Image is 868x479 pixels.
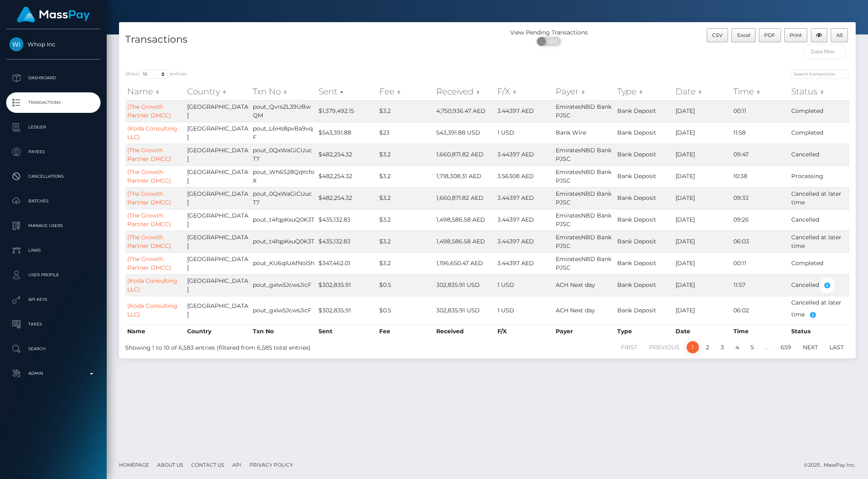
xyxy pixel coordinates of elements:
[377,325,434,338] th: Fee
[125,340,420,352] div: Showing 1 to 10 of 6,583 entries (filtered from 6,585 total entries)
[615,165,673,187] td: Bank Deposit
[673,325,731,338] th: Date
[9,121,97,133] p: Ledger
[185,187,251,209] td: [GEOGRAPHIC_DATA]
[731,144,789,165] td: 09:47
[139,69,170,79] select: Showentries
[127,277,177,293] a: (Koda Consulting LLC)
[790,69,850,79] input: Search transactions
[9,146,97,158] p: Payees
[615,325,673,338] th: Type
[434,83,495,100] th: Received: activate to sort column ascending
[9,170,97,183] p: Cancellations
[789,296,850,325] td: Cancelled at later time
[316,296,377,325] td: $302,835.91
[495,231,554,252] td: 3.44397 AED
[615,187,673,209] td: Bank Deposit
[798,341,822,353] a: Next
[712,32,723,38] span: CSV
[6,339,101,359] a: Search
[836,32,843,38] span: All
[673,296,731,325] td: [DATE]
[434,252,495,274] td: 1,196,650.47 AED
[789,144,850,165] td: Cancelled
[615,83,673,100] th: Type: activate to sort column ascending
[9,195,97,207] p: Batches
[6,41,101,48] span: Whop Inc
[673,252,731,274] td: [DATE]
[673,209,731,231] td: [DATE]
[731,28,756,42] button: Excel
[316,274,377,296] td: $302,835.91
[17,7,90,23] img: MassPay Logo
[746,341,758,353] a: 5
[434,187,495,209] td: 1,660,871.82 AED
[554,325,615,338] th: Payer
[251,187,316,209] td: pout_0QxWaGiCUucT7
[811,28,828,42] button: Column visibility
[764,32,775,38] span: PDF
[731,165,789,187] td: 10:38
[784,28,808,42] button: Print
[125,32,481,47] h4: Transactions
[556,168,611,184] span: EmiratesNBD Bank PJSC
[731,296,789,325] td: 06:02
[789,231,850,252] td: Cancelled at later time
[9,220,97,232] p: Manage Users
[716,341,728,353] a: 3
[9,244,97,257] p: Links
[316,231,377,252] td: $435,132.83
[789,274,850,296] td: Cancelled
[554,83,615,100] th: Payer: activate to sort column ascending
[825,341,848,353] a: Last
[495,122,554,144] td: 1 USD
[116,458,152,471] a: Homepage
[185,83,251,100] th: Country: activate to sort column ascending
[185,296,251,325] td: [GEOGRAPHIC_DATA]
[185,100,251,122] td: [GEOGRAPHIC_DATA]
[185,325,251,338] th: Country
[9,343,97,355] p: Search
[6,289,101,310] a: API Keys
[673,83,731,100] th: Date: activate to sort column ascending
[731,122,789,144] td: 11:58
[9,293,97,306] p: API Keys
[9,72,97,84] p: Dashboard
[154,458,186,471] a: About Us
[377,209,434,231] td: $3.2
[125,69,187,79] label: Show entries
[377,144,434,165] td: $3.2
[495,325,554,338] th: F/X
[804,461,862,470] div: © 2025 , MassPay Inc.
[6,240,101,261] a: Links
[188,458,227,471] a: Contact Us
[246,458,296,471] a: Privacy Policy
[803,44,846,59] input: Date filter
[737,32,750,38] span: Excel
[615,274,673,296] td: Bank Deposit
[556,190,611,206] span: EmiratesNBD Bank PJSC
[556,147,611,163] span: EmiratesNBD Bank PJSC
[434,231,495,252] td: 1,498,586.58 AED
[495,252,554,274] td: 3.44397 AED
[731,209,789,231] td: 09:26
[673,231,731,252] td: [DATE]
[9,269,97,281] p: User Profile
[251,325,316,338] th: Txn No
[615,231,673,252] td: Bank Deposit
[251,274,316,296] td: pout_gxIw5JcwsJicF
[434,100,495,122] td: 4,750,936.47 AED
[185,165,251,187] td: [GEOGRAPHIC_DATA]
[316,187,377,209] td: $482,254.32
[251,165,316,187] td: pout_Wh6S28QqYcfoX
[790,32,802,38] span: Print
[6,215,101,236] a: Manage Users
[495,83,554,100] th: F/X: activate to sort column ascending
[377,252,434,274] td: $3.2
[615,100,673,122] td: Bank Deposit
[615,252,673,274] td: Bank Deposit
[127,234,171,250] a: (The Growth Partner DMCC)
[127,255,171,271] a: (The Growth Partner DMCC)
[377,187,434,209] td: $3.2
[789,209,850,231] td: Cancelled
